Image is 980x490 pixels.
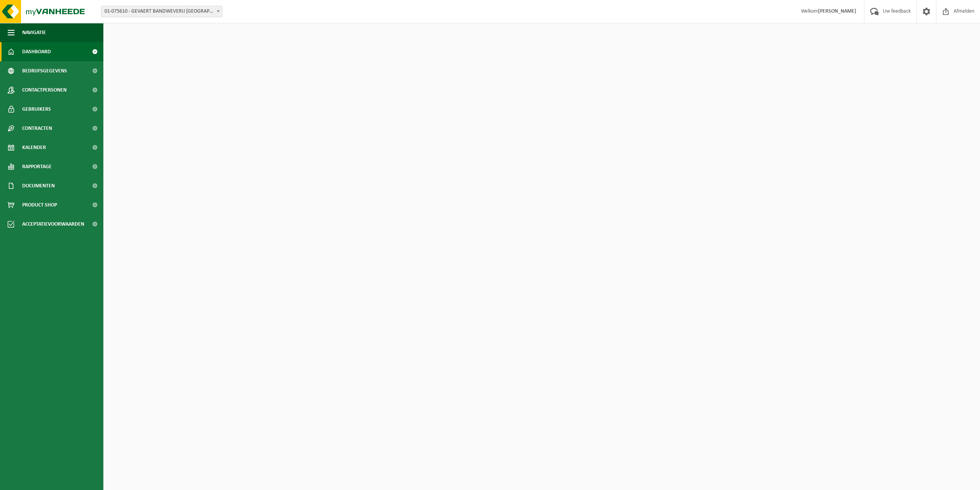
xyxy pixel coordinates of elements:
[22,138,46,157] span: Kalender
[101,6,222,17] span: 01-075610 - GEVAERT BANDWEVERIJ NV - DEINZE
[22,100,51,119] span: Gebruikers
[22,176,55,195] span: Documenten
[22,23,46,42] span: Navigatie
[818,8,856,14] strong: [PERSON_NAME]
[22,195,57,215] span: Product Shop
[22,119,52,138] span: Contracten
[22,42,51,61] span: Dashboard
[22,80,67,100] span: Contactpersonen
[22,157,52,176] span: Rapportage
[22,61,67,80] span: Bedrijfsgegevens
[101,6,222,17] span: 01-075610 - GEVAERT BANDWEVERIJ NV - DEINZE
[22,215,84,234] span: Acceptatievoorwaarden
